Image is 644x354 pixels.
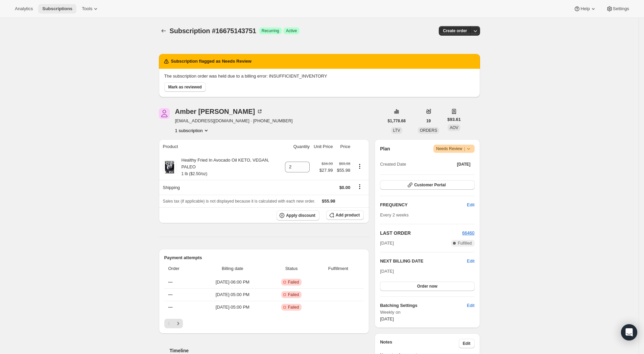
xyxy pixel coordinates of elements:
[199,291,266,298] span: [DATE] · 05:00 PM
[78,4,103,14] button: Tools
[175,108,263,115] div: Amber [PERSON_NAME]
[15,6,33,12] span: Analytics
[464,146,465,151] span: |
[199,304,266,311] span: [DATE] · 05:00 PM
[38,4,76,14] button: Subscriptions
[393,128,400,133] span: LTV
[164,319,364,328] nav: Pagination
[380,316,394,321] span: [DATE]
[380,180,474,190] button: Customer Portal
[159,108,170,119] span: Amber Wester
[286,213,315,218] span: Apply discount
[337,167,350,174] span: $55.98
[380,240,394,247] span: [DATE]
[288,279,299,285] span: Failed
[621,324,637,340] div: Open Intercom Messenger
[380,161,406,168] span: Created Date
[163,199,315,204] span: Sales tax (if applicable) is not displayed because it is calculated with each new order.
[317,265,360,272] span: Fulfillment
[580,6,590,12] span: Help
[380,302,467,309] h6: Batching Settings
[439,26,471,36] button: Create order
[463,200,478,210] button: Edit
[82,6,92,12] span: Tools
[380,145,390,152] h2: Plan
[339,162,350,166] small: $69.98
[354,163,365,170] button: Product actions
[286,28,297,34] span: Active
[270,265,313,272] span: Status
[182,171,208,176] small: 1 lb ($2.50/oz)
[380,202,467,208] h2: FREQUENCY
[168,84,202,90] span: Mark as reviewed
[11,4,37,14] button: Analytics
[168,279,173,285] span: ---
[42,6,72,12] span: Subscriptions
[326,210,364,220] button: Add product
[420,128,437,133] span: ORDERS
[384,116,410,126] button: $1,778.68
[453,160,475,169] button: [DATE]
[443,28,467,34] span: Create order
[175,118,293,124] span: [EMAIL_ADDRESS][DOMAIN_NAME] · [PHONE_NUMBER]
[457,162,471,167] span: [DATE]
[288,292,299,297] span: Failed
[462,230,474,235] a: 66460
[159,139,283,154] th: Product
[462,230,474,236] button: 66460
[414,182,446,188] span: Customer Portal
[173,319,183,328] button: Next
[164,82,206,92] button: Mark as reviewed
[417,284,437,289] span: Order now
[175,127,210,134] button: Product actions
[288,305,299,310] span: Failed
[312,139,335,154] th: Unit Price
[319,167,333,174] span: $27.99
[164,254,364,261] h2: Payment attempts
[380,230,462,236] h2: LAST ORDER
[283,139,312,154] th: Quantity
[277,210,319,221] button: Apply discount
[171,58,252,65] h2: Subscription flagged as Needs Review
[458,241,472,246] span: Fulfilled
[463,300,478,311] button: Edit
[613,6,629,12] span: Settings
[447,116,461,123] span: $93.61
[380,282,474,291] button: Order now
[339,185,351,190] span: $0.00
[602,4,633,14] button: Settings
[176,157,281,177] div: Healthy Fried In Avocado Oil KETO, VEGAN, PALEO
[321,162,333,166] small: $34.99
[354,183,365,190] button: Shipping actions
[336,212,360,218] span: Add product
[262,28,279,34] span: Recurring
[164,73,475,80] p: The subscription order was held due to a billing error: INSUFFICIENT_INVENTORY
[380,212,409,217] span: Every 2 weeks
[463,341,471,346] span: Edit
[168,305,173,310] span: ---
[467,302,474,309] span: Edit
[380,269,394,274] span: [DATE]
[168,292,173,297] span: ---
[199,279,266,286] span: [DATE] · 06:00 PM
[422,116,435,126] button: 19
[199,265,266,272] span: Billing date
[570,4,600,14] button: Help
[459,339,475,348] button: Edit
[322,199,335,204] span: $55.98
[170,347,369,354] h2: Timeline
[426,118,431,124] span: 19
[467,202,474,208] span: Edit
[436,145,472,152] span: Needs Review
[467,258,474,265] button: Edit
[450,125,458,130] span: AOV
[159,26,168,36] button: Subscriptions
[380,309,474,316] span: Weekly on
[388,118,406,124] span: $1,778.68
[170,27,256,35] span: Subscription #16675143751
[335,139,352,154] th: Price
[380,339,459,348] h3: Notes
[380,258,467,265] h2: NEXT BILLING DATE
